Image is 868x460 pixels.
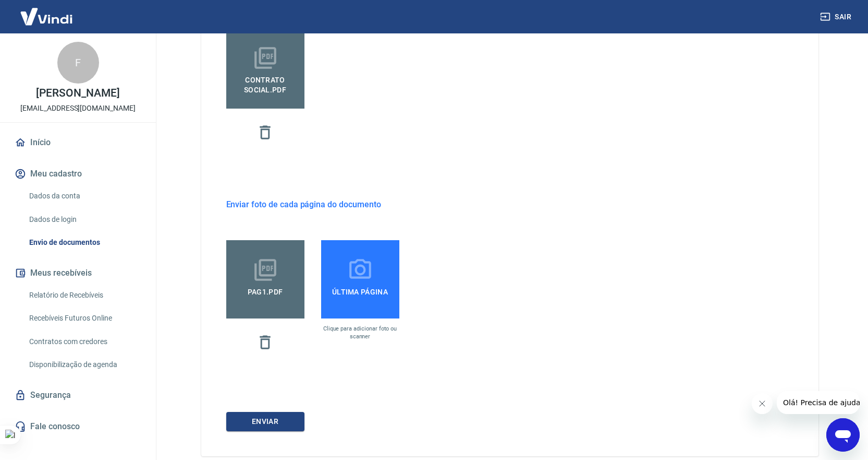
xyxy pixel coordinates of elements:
[777,391,860,414] iframe: Mensagem da empresa
[226,30,304,109] label: CONTRATO SOCIAL.pdf
[25,185,143,207] a: Dados da conta
[13,162,143,185] button: Meu cadastro
[25,232,143,253] a: Envio de documentos
[13,384,143,407] a: Segurança
[57,42,99,84] div: F
[25,308,143,329] a: Recebíveis Futuros Online
[826,418,860,452] iframe: Botão para abrir a janela de mensagens
[6,7,88,16] span: Olá! Precisa de ajuda?
[25,285,143,306] a: Relatório de Recebíveis
[13,1,80,32] img: Vindi
[13,262,143,285] button: Meus recebíveis
[25,354,143,375] a: Disponibilização de agenda
[230,71,300,95] span: CONTRATO SOCIAL.pdf
[226,412,304,431] button: ENVIAR
[25,209,143,230] a: Dados de login
[13,415,143,438] a: Fale conosco
[321,325,399,341] p: Clique para adicionar foto ou scanner
[226,240,304,319] label: PAG1.pdf
[13,131,143,154] a: Início
[20,103,136,114] p: [EMAIL_ADDRESS][DOMAIN_NAME]
[321,240,399,319] label: Última página
[226,198,381,211] h6: Enviar foto de cada página do documento
[243,283,287,302] span: PAG1.pdf
[328,283,392,302] span: Última página
[752,393,773,414] iframe: Fechar mensagem
[36,88,119,99] p: [PERSON_NAME]
[25,331,143,352] a: Contratos com credores
[818,7,855,27] button: Sair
